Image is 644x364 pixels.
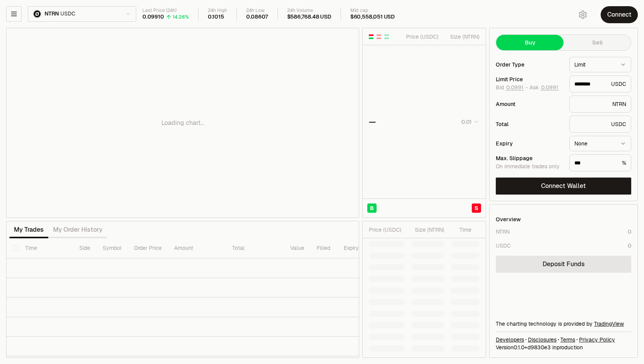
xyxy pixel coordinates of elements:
[142,14,164,21] div: 0.09910
[628,242,631,250] div: 0
[601,6,638,23] button: Connect
[563,35,631,50] button: Sell
[569,154,631,171] div: %
[246,14,268,21] div: 0.08607
[168,238,226,258] th: Amount
[337,238,390,258] th: Expiry
[496,256,631,273] a: Deposit Funds
[540,84,559,91] button: 0.0991
[368,34,374,40] button: Show Buy and Sell Orders
[369,116,376,127] div: —
[496,77,563,82] div: Limit Price
[60,10,75,17] span: USDC
[579,336,615,343] a: Privacy Policy
[496,62,563,67] div: Order Type
[496,101,563,107] div: Amount
[496,178,631,195] button: Connect Wallet
[33,10,41,18] img: ntrn.png
[496,320,631,328] div: The charting technology is provided by
[569,75,631,92] div: USDC
[496,343,631,351] div: Version 0.1.0 + in production
[384,34,390,40] button: Show Buy Orders Only
[569,116,631,133] div: USDC
[474,204,478,212] span: S
[459,117,480,126] button: 0.01
[142,8,189,14] div: Last Price (24h)
[161,118,204,128] p: Loading chart...
[96,238,128,258] th: Symbol
[411,226,444,234] div: Size ( NTRN )
[569,96,631,113] div: NTRN
[173,14,189,20] div: 14.26%
[445,33,480,41] div: Size ( NTRN )
[496,156,563,161] div: Max. Slippage
[496,336,524,343] a: Developers
[19,238,73,258] th: Time
[208,8,227,14] div: 24h High
[528,344,551,351] span: d9830e34849d55b328ccccb4c31d766a580a6cf3
[350,14,395,21] div: $60,558,051 USD
[369,226,405,234] div: Price ( USDC )
[528,336,557,343] a: Disclosures
[73,238,96,258] th: Side
[505,84,524,91] button: 0.0991
[287,14,331,21] div: $586,768.48 USD
[496,84,528,91] span: Bid -
[560,336,575,343] a: Terms
[404,33,438,41] div: Price ( USDC )
[496,242,511,250] div: USDC
[569,136,631,151] button: None
[370,204,374,212] span: B
[9,222,48,238] button: My Trades
[226,238,284,258] th: Total
[287,8,331,14] div: 24h Volume
[496,163,563,170] div: On immediate trades only
[496,228,510,236] div: NTRN
[594,320,624,327] a: TradingView
[451,226,471,234] div: Time
[628,228,631,236] div: 0
[529,84,559,91] span: Ask
[284,238,310,258] th: Value
[569,57,631,72] button: Limit
[496,35,563,50] button: Buy
[496,215,521,223] div: Overview
[350,8,395,14] div: Mkt cap
[376,34,382,40] button: Show Sell Orders Only
[496,141,563,146] div: Expiry
[45,10,59,17] span: NTRN
[246,8,268,14] div: 24h Low
[48,222,107,238] button: My Order History
[310,238,337,258] th: Filled
[128,238,168,258] th: Order Price
[496,121,563,127] div: Total
[13,245,19,251] button: Select all
[208,14,224,21] div: 0.1015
